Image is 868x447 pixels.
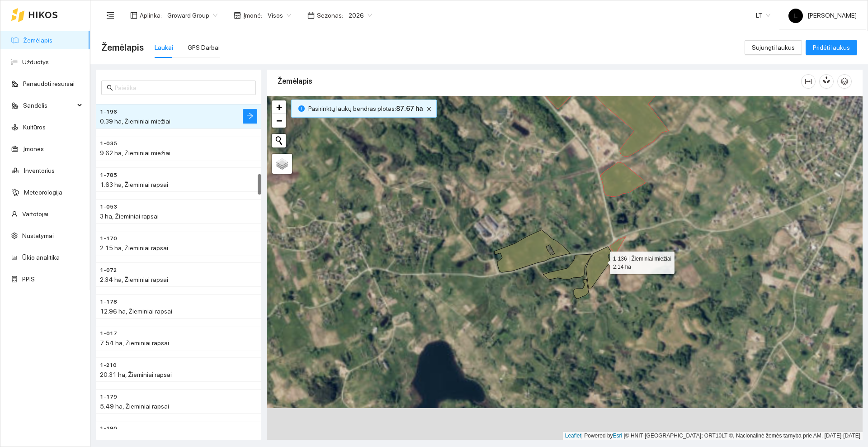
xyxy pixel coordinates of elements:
div: | Powered by © HNIT-[GEOGRAPHIC_DATA]; ORT10LT ©, Nacionalinė žemės tarnyba prie AM, [DATE]-[DATE] [563,432,863,440]
span: 1-196 [100,108,117,116]
a: Pridėti laukus [806,44,857,51]
span: calendar [307,12,315,19]
span: 2.15 ha, Žieminiai rapsai [100,244,168,252]
div: Žemėlapis [278,68,801,94]
div: GPS Darbai [188,43,220,52]
button: Initiate a new search [272,134,286,147]
span: LT [756,9,770,22]
span: Aplinka : [140,10,162,20]
a: Zoom in [272,100,286,114]
a: Panaudoti resursai [23,80,75,87]
span: 1.63 ha, Žieminiai rapsai [100,181,168,188]
button: column-width [801,74,816,89]
span: 1-210 [100,361,117,370]
span: 3 ha, Žieminiai rapsai [100,213,159,220]
a: PPIS [22,276,35,283]
button: menu-fold [101,6,119,24]
span: Pasirinktų laukų bendras plotas : [308,104,423,114]
span: − [276,115,282,126]
span: Pridėti laukus [813,43,850,52]
span: 0.39 ha, Žieminiai miežiai [100,118,170,125]
a: Užduotys [22,58,49,66]
input: Paieška [115,83,250,93]
span: 1-179 [100,393,117,401]
a: Zoom out [272,114,286,128]
span: Sandėlis [23,96,75,114]
span: layout [130,12,137,19]
span: 1-053 [100,203,117,211]
span: 1-072 [100,266,117,275]
span: menu-fold [106,11,114,19]
span: 1-035 [100,139,117,148]
a: Inventorius [24,167,55,174]
span: shop [234,12,241,19]
span: | [624,433,625,439]
span: Visos [268,9,291,22]
a: Kultūros [23,124,46,131]
a: Įmonės [23,145,44,152]
span: 1-785 [100,171,117,180]
div: Laukai [155,43,173,52]
a: Ūkio analitika [22,254,60,261]
span: 1-190 [100,424,117,433]
span: Žemėlapis [101,40,144,55]
span: Sezonas : [317,10,343,20]
span: close [424,106,434,112]
span: + [276,101,282,113]
span: 20.31 ha, Žieminiai rapsai [100,371,172,378]
span: column-width [802,78,815,85]
a: Leaflet [565,433,581,439]
span: Sujungti laukus [752,43,795,52]
button: arrow-right [243,109,257,124]
a: Layers [272,154,292,174]
a: Esri [613,433,623,439]
span: 12.96 ha, Žieminiai rapsai [100,308,172,315]
span: 9.62 ha, Žieminiai miežiai [100,149,170,157]
span: 2.34 ha, Žieminiai rapsai [100,276,168,283]
span: 7.54 ha, Žieminiai rapsai [100,339,169,347]
button: close [424,104,434,114]
span: arrow-right [246,112,254,121]
button: Pridėti laukus [806,40,857,55]
span: 1-017 [100,329,117,338]
button: Sujungti laukus [745,40,802,55]
span: 1-178 [100,298,117,306]
a: Žemėlapis [23,37,52,44]
span: L [794,9,797,23]
span: search [107,85,113,91]
span: info-circle [298,105,305,112]
a: Nustatymai [22,232,54,239]
a: Meteorologija [24,189,62,196]
b: 87.67 ha [396,105,423,112]
span: 2026 [349,9,372,22]
a: Vartotojai [22,210,48,218]
span: Groward Group [167,9,217,22]
span: 1-170 [100,234,117,243]
span: Įmonė : [243,10,262,20]
span: 5.49 ha, Žieminiai rapsai [100,403,169,410]
a: Sujungti laukus [745,44,802,51]
span: [PERSON_NAME] [788,12,857,19]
